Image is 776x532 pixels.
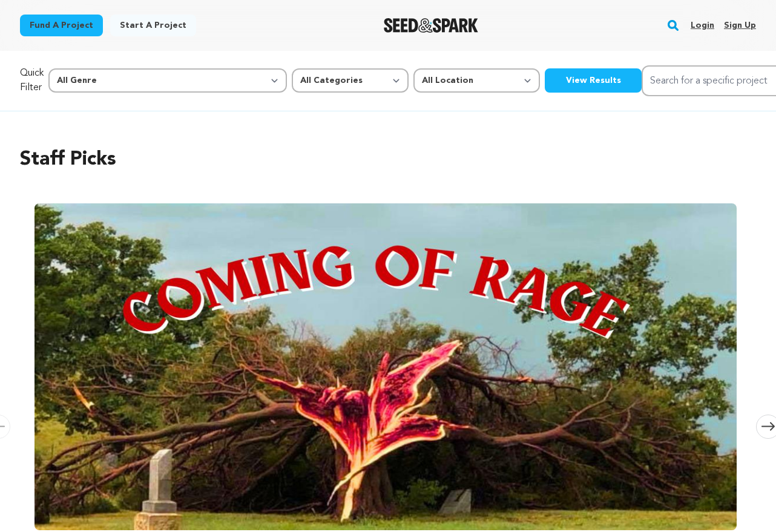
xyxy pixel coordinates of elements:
[35,203,737,530] img: Coming of Rage image
[384,18,479,33] img: Seed&Spark Logo Dark Mode
[691,16,714,35] a: Login
[20,145,756,174] h2: Staff Picks
[20,15,103,36] a: Fund a project
[384,18,479,33] a: Seed&Spark Homepage
[545,68,642,93] button: View Results
[724,16,756,35] a: Sign up
[110,15,196,36] a: Start a project
[20,66,44,95] p: Quick Filter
